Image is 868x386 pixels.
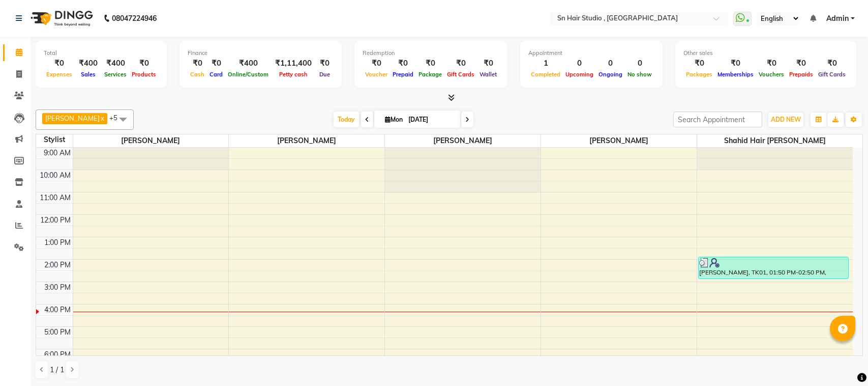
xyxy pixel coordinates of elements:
[528,49,654,58] div: Appointment
[787,71,816,78] span: Prepaids
[73,134,229,147] span: [PERSON_NAME]
[42,305,73,315] div: 4:00 PM
[102,58,129,69] div: ₹400
[816,71,848,78] span: Gift Cards
[44,71,75,78] span: Expenses
[528,58,563,69] div: 1
[36,134,73,145] div: Stylist
[100,114,104,122] a: x
[129,71,159,78] span: Products
[225,58,271,69] div: ₹400
[42,327,73,338] div: 5:00 PM
[229,134,384,147] span: [PERSON_NAME]
[826,13,849,24] span: Admin
[541,134,697,147] span: [PERSON_NAME]
[416,71,444,78] span: Package
[528,71,563,78] span: Completed
[385,134,541,147] span: [PERSON_NAME]
[44,49,159,58] div: Total
[112,4,157,33] b: 08047224946
[26,4,96,33] img: logo
[756,58,787,69] div: ₹0
[42,260,73,270] div: 2:00 PM
[188,71,207,78] span: Cash
[42,148,73,158] div: 9:00 AM
[390,71,416,78] span: Prepaid
[768,113,803,127] button: ADD NEW
[390,58,416,69] div: ₹0
[188,49,334,58] div: Finance
[271,58,316,69] div: ₹1,11,400
[563,71,596,78] span: Upcoming
[715,71,756,78] span: Memberships
[683,49,848,58] div: Other sales
[316,58,334,69] div: ₹0
[715,58,756,69] div: ₹0
[44,58,75,69] div: ₹0
[771,116,801,123] span: ADD NEW
[38,192,73,203] div: 11:00 AM
[382,116,405,123] span: Mon
[444,71,477,78] span: Gift Cards
[207,58,225,69] div: ₹0
[625,58,654,69] div: 0
[405,112,456,127] input: 2025-09-01
[697,134,853,147] span: shahid hair [PERSON_NAME]
[787,58,816,69] div: ₹0
[699,257,849,279] div: [PERSON_NAME], TK01, 01:50 PM-02:50 PM, Haircut Men -Hair Cut 250,Haircut Men -Hair Cut 250
[42,349,73,360] div: 6:00 PM
[625,71,654,78] span: No show
[596,71,625,78] span: Ongoing
[277,71,310,78] span: Petty cash
[42,237,73,248] div: 1:00 PM
[334,112,359,127] span: Today
[477,71,499,78] span: Wallet
[317,71,333,78] span: Due
[683,71,715,78] span: Packages
[363,71,390,78] span: Voucher
[188,58,207,69] div: ₹0
[102,71,129,78] span: Services
[42,282,73,293] div: 3:00 PM
[38,170,73,181] div: 10:00 AM
[75,58,102,69] div: ₹400
[45,114,100,122] span: [PERSON_NAME]
[477,58,499,69] div: ₹0
[596,58,625,69] div: 0
[109,114,125,122] span: +5
[38,215,73,226] div: 12:00 PM
[363,49,499,58] div: Redemption
[756,71,787,78] span: Vouchers
[207,71,225,78] span: Card
[816,58,848,69] div: ₹0
[78,71,98,78] span: Sales
[416,58,444,69] div: ₹0
[50,365,64,375] span: 1 / 1
[129,58,159,69] div: ₹0
[673,112,762,127] input: Search Appointment
[225,71,271,78] span: Online/Custom
[563,58,596,69] div: 0
[683,58,715,69] div: ₹0
[444,58,477,69] div: ₹0
[363,58,390,69] div: ₹0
